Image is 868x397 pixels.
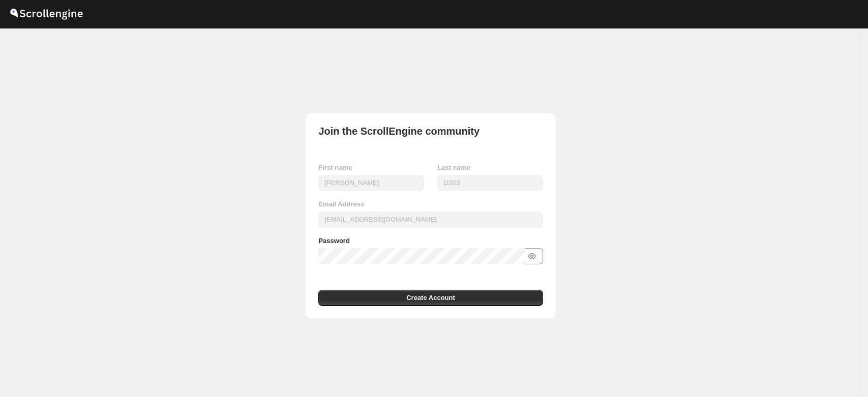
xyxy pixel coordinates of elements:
[406,293,455,303] span: Create Account
[318,200,364,208] b: Email Address
[318,126,480,136] div: Join the ScrollEngine community
[437,164,470,171] b: Last name
[318,290,543,306] button: Create Account
[318,164,352,171] b: First name
[318,237,349,245] b: Password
